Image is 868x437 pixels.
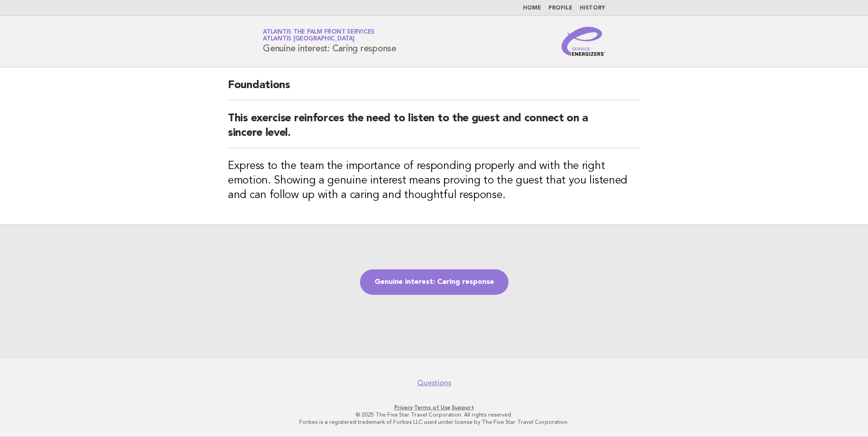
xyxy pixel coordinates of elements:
a: Atlantis The Palm Front ServicesAtlantis [GEOGRAPHIC_DATA] [263,29,375,42]
a: History [580,5,605,11]
a: Terms of Use [414,404,450,411]
a: Profile [548,5,572,11]
a: Questions [417,378,451,387]
h2: Foundations [228,78,640,100]
p: © 2025 The Five Star Travel Corporation. All rights reserved. [156,411,712,418]
img: Service Energizers [562,27,605,56]
a: Privacy [395,404,413,411]
h1: Genuine interest: Caring response [263,30,396,53]
a: Home [523,5,541,11]
h3: Express to the team the importance of responding properly and with the right emotion. Showing a g... [228,159,640,203]
h2: This exercise reinforces the need to listen to the guest and connect on a sincere level. [228,111,640,148]
span: Atlantis [GEOGRAPHIC_DATA] [263,36,355,42]
a: Genuine interest: Caring response [360,269,508,295]
p: · · [156,404,712,411]
a: Support [452,404,474,411]
p: Forbes is a registered trademark of Forbes LLC used under license by The Five Star Travel Corpora... [156,418,712,426]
